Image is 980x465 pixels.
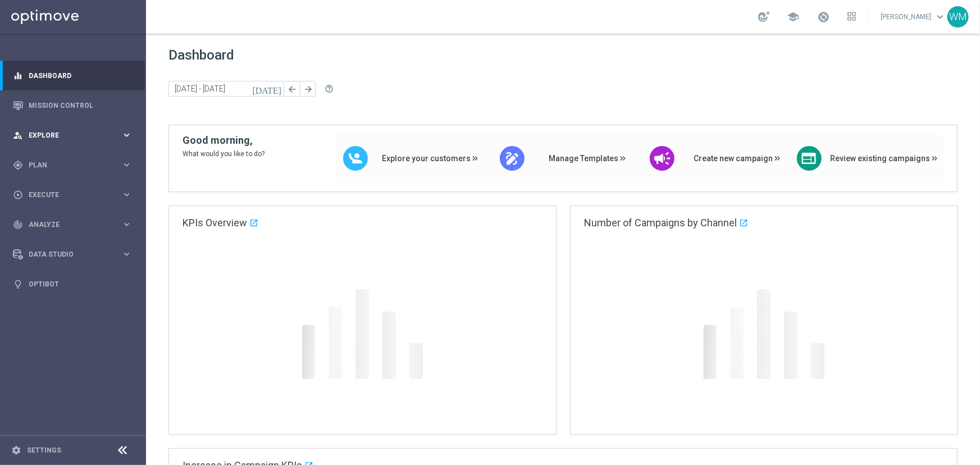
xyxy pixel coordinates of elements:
[13,220,23,230] i: track_changes
[12,161,133,170] button: gps_fixed Plan keyboard_arrow_right
[13,160,23,170] i: gps_fixed
[12,220,133,229] button: track_changes Analyze keyboard_arrow_right
[13,190,23,200] i: play_circle_outline
[121,219,132,230] i: keyboard_arrow_right
[12,280,133,289] button: lightbulb Optibot
[13,249,121,259] div: Data Studio
[29,90,132,120] a: Mission Control
[13,160,121,170] div: Plan
[12,250,133,259] button: Data Studio keyboard_arrow_right
[12,71,133,80] button: equalizer Dashboard
[29,192,121,198] span: Execute
[121,130,132,140] i: keyboard_arrow_right
[947,6,969,28] div: WM
[13,269,132,299] div: Optibot
[787,11,799,23] span: school
[13,279,23,289] i: lightbulb
[13,130,23,140] i: person_search
[29,132,121,139] span: Explore
[12,131,133,140] button: person_search Explore keyboard_arrow_right
[13,90,132,120] div: Mission Control
[29,251,121,258] span: Data Studio
[13,61,132,90] div: Dashboard
[121,189,132,200] i: keyboard_arrow_right
[11,445,21,455] i: settings
[121,249,132,259] i: keyboard_arrow_right
[12,190,133,199] button: play_circle_outline Execute keyboard_arrow_right
[29,61,132,90] a: Dashboard
[121,159,132,170] i: keyboard_arrow_right
[29,162,121,168] span: Plan
[879,8,947,25] a: [PERSON_NAME]keyboard_arrow_down
[934,11,946,23] span: keyboard_arrow_down
[13,71,23,81] i: equalizer
[13,220,121,230] div: Analyze
[13,190,121,200] div: Execute
[13,130,121,140] div: Explore
[29,269,132,299] a: Optibot
[12,101,133,110] button: Mission Control
[29,221,121,228] span: Analyze
[27,447,61,454] a: Settings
